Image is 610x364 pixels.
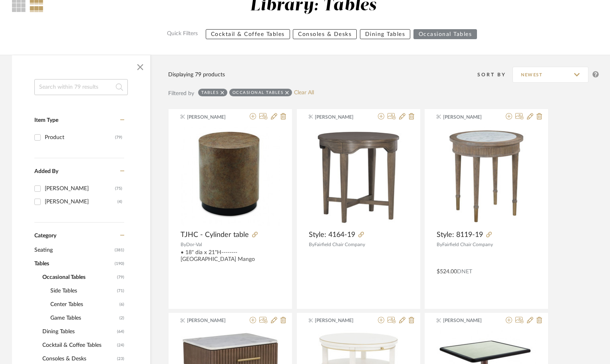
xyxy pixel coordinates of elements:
span: Fairfield Chair Company [442,242,493,247]
span: $524.00 [437,269,457,274]
span: Side Tables [50,284,115,298]
button: Consoles & Desks [293,29,357,39]
span: [PERSON_NAME] [187,113,237,121]
div: (4) [117,195,122,208]
div: (75) [115,182,122,195]
label: Quick Filters [162,29,203,39]
span: Added By [34,169,58,174]
span: Item Type [34,117,58,123]
input: Search within 79 results [34,79,128,95]
span: Game Tables [50,311,117,325]
span: (79) [117,271,124,284]
span: Dor-Val [186,242,202,247]
span: [PERSON_NAME] [443,317,493,324]
span: (381) [115,244,124,257]
div: (79) [115,131,122,144]
span: (64) [117,325,124,338]
button: Dining Tables [360,29,411,39]
span: (190) [115,257,124,270]
a: Clear All [294,90,314,96]
button: Cocktail & Coffee Tables [206,29,290,39]
span: (6) [119,298,124,311]
span: Cocktail & Coffee Tables [42,338,115,352]
button: Close [132,59,148,75]
div: Filtered by [168,89,194,98]
span: Center Tables [50,298,117,311]
img: TJHC - Cylinder table [181,127,280,226]
img: Style: 4164-19 [309,127,408,226]
span: [PERSON_NAME] [315,317,365,324]
div: Occasional Tables [232,90,284,95]
span: Seating [34,243,113,257]
div: Displaying 79 products [168,70,225,79]
button: Occasional Tables [413,29,477,39]
span: By [181,242,186,247]
span: Fairfield Chair Company [314,242,365,247]
div: Tables [201,90,219,95]
div: [PERSON_NAME] [45,182,115,195]
span: (24) [117,339,124,352]
img: Style: 8119-19 [437,127,536,226]
div: Product [45,131,115,144]
span: Occasional Tables [42,271,115,284]
div: [PERSON_NAME] [45,195,117,208]
span: By [437,242,442,247]
span: Category [34,233,56,239]
span: Style: 4164-19 [309,231,355,239]
div: Sort By [477,71,513,79]
span: Style: 8119-19 [437,231,483,239]
span: [PERSON_NAME] [315,113,365,121]
div: • 18" dia x 21"H-------- [GEOGRAPHIC_DATA] Mango [181,249,280,263]
span: [PERSON_NAME] [443,113,493,121]
span: (2) [119,312,124,324]
span: Dining Tables [42,325,115,338]
span: TJHC - Cylinder table [181,231,249,239]
span: (71) [117,284,124,297]
span: Tables [34,257,113,271]
span: DNET [457,269,472,274]
span: By [309,242,314,247]
span: [PERSON_NAME] [187,317,237,324]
